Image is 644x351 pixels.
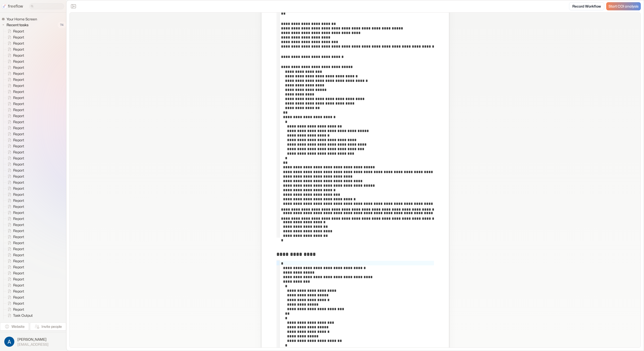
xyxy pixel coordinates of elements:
[12,132,26,137] span: Report
[12,265,26,270] span: Report
[12,222,26,227] span: Report
[12,35,26,40] span: Report
[4,52,26,58] a: Report
[12,271,26,276] span: Report
[4,312,35,318] a: Task Output
[4,89,26,95] a: Report
[69,2,77,10] button: Close the sidebar
[4,204,26,210] a: Report
[4,149,26,155] a: Report
[4,306,26,312] a: Report
[4,222,26,228] a: Report
[4,95,26,101] a: Report
[12,29,26,34] span: Report
[12,41,26,46] span: Report
[12,210,26,215] span: Report
[12,113,26,118] span: Report
[2,22,30,28] button: Recent tasks
[4,252,26,258] a: Report
[4,107,26,113] a: Report
[4,131,26,137] a: Report
[12,180,26,185] span: Report
[4,198,26,204] a: Report
[12,95,26,100] span: Report
[12,89,26,94] span: Report
[4,246,26,252] a: Report
[569,2,604,10] a: Record Workflow
[4,210,26,216] a: Report
[4,161,26,167] a: Report
[12,119,26,124] span: Report
[17,342,49,347] span: [EMAIL_ADDRESS]
[12,234,26,239] span: Report
[4,137,26,143] a: Report
[12,59,26,64] span: Report
[4,258,26,264] a: Report
[609,4,638,9] span: Start COI analysis
[4,28,26,34] a: Report
[4,34,26,40] a: Report
[4,185,26,192] a: Report
[12,65,26,70] span: Report
[6,17,38,22] span: Your Home Screen
[4,119,26,125] a: Report
[4,125,26,131] a: Report
[12,125,26,131] span: Report
[4,337,14,347] img: profile
[4,294,26,300] a: Report
[2,3,23,9] a: freeflow
[4,288,26,294] a: Report
[8,3,23,9] p: freeflow
[12,168,26,173] span: Report
[6,22,30,27] span: Recent tasks
[606,2,641,10] a: Start COI analysis
[4,228,26,234] a: Report
[3,335,63,348] button: [PERSON_NAME][EMAIL_ADDRESS]
[12,204,26,209] span: Report
[12,289,26,294] span: Report
[4,167,26,173] a: Report
[4,113,26,119] a: Report
[12,156,26,161] span: Report
[4,143,26,149] a: Report
[12,138,26,143] span: Report
[12,192,26,197] span: Report
[12,252,26,258] span: Report
[12,283,26,288] span: Report
[4,264,26,270] a: Report
[12,186,26,191] span: Report
[4,101,26,107] a: Report
[2,17,39,22] a: Your Home Screen
[4,71,26,77] a: Report
[12,71,26,76] span: Report
[4,173,26,179] a: Report
[12,77,26,82] span: Report
[12,295,26,300] span: Report
[4,270,26,276] a: Report
[12,198,26,203] span: Report
[12,101,26,106] span: Report
[30,323,66,331] button: Invite people
[4,83,26,89] a: Report
[4,300,26,306] a: Report
[12,259,26,264] span: Report
[4,58,26,65] a: Report
[12,277,26,282] span: Report
[4,234,26,240] a: Report
[12,162,26,167] span: Report
[17,337,49,342] span: [PERSON_NAME]
[4,155,26,161] a: Report
[12,144,26,149] span: Report
[58,22,66,28] span: 74
[4,240,26,246] a: Report
[12,47,26,52] span: Report
[12,319,34,324] span: Task Output
[12,53,26,58] span: Report
[12,246,26,251] span: Report
[4,46,26,52] a: Report
[4,216,26,222] a: Report
[12,301,26,306] span: Report
[12,150,26,155] span: Report
[12,174,26,179] span: Report
[4,192,26,198] a: Report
